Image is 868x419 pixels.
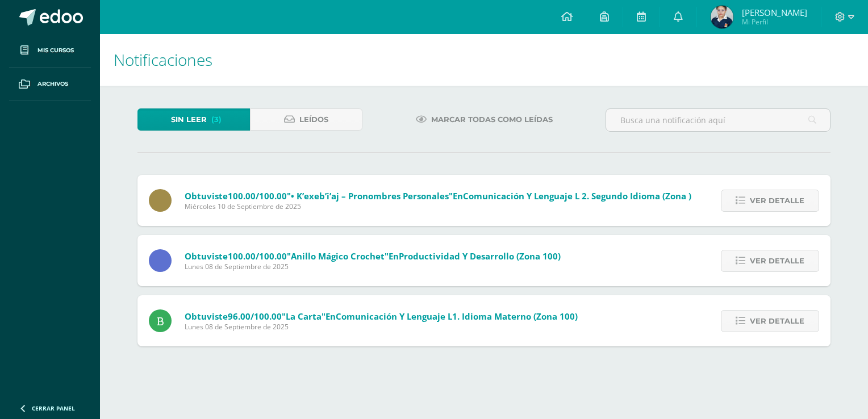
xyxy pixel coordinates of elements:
span: Productividad y Desarrollo (Zona 100) [399,250,561,262]
a: Leídos [250,108,362,131]
a: Mis cursos [9,34,91,68]
a: Sin leer(3) [137,108,250,131]
span: "Anillo mágico crochet" [287,250,389,262]
span: "La carta" [282,311,325,322]
span: 100.00/100.00 [228,250,287,262]
span: Obtuviste en [185,190,691,202]
span: Marcar todas como leídas [431,109,553,130]
span: Obtuviste en [185,311,578,322]
span: Cerrar panel [32,404,75,412]
img: f7df81a86178540b9009ef69fb1440a2.png [711,6,733,28]
span: Ver detalle [750,250,804,271]
span: Ver detalle [750,311,804,332]
span: Lunes 08 de Septiembre de 2025 [185,322,578,332]
span: Lunes 08 de Septiembre de 2025 [185,262,561,271]
span: Notificaciones [114,49,212,70]
span: Comunicación y Lenguaje L1. Idioma Materno (Zona 100) [336,311,578,322]
span: 100.00/100.00 [228,190,287,202]
a: Marcar todas como leídas [402,108,567,131]
span: Miércoles 10 de Septiembre de 2025 [185,202,691,211]
span: Obtuviste en [185,250,561,262]
input: Busca una notificación aquí [606,109,830,131]
span: Mis cursos [37,46,74,55]
span: [PERSON_NAME] [742,7,807,18]
span: "• K’exeb’i’aj – pronombres personales" [287,190,453,202]
span: Comunicación y Lenguaje L 2. Segundo Idioma (Zona ) [463,190,691,202]
span: (3) [211,109,222,130]
a: Archivos [9,68,91,101]
span: Mi Perfil [742,17,807,27]
span: Sin leer [171,109,207,130]
span: 96.00/100.00 [228,311,282,322]
span: Ver detalle [750,190,804,211]
span: Archivos [37,79,68,89]
span: Leídos [299,109,328,130]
